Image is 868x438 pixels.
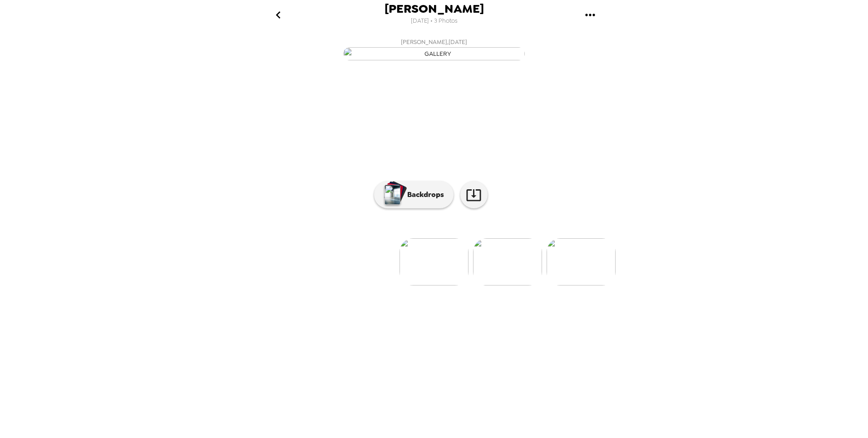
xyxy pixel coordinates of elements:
[547,238,616,285] img: gallery
[385,3,484,15] span: [PERSON_NAME]
[343,47,525,60] img: gallery
[399,238,469,285] img: gallery
[252,34,616,63] button: [PERSON_NAME],[DATE]
[374,181,454,208] button: Backdrops
[411,15,458,27] span: [DATE] • 3 Photos
[401,37,467,47] span: [PERSON_NAME] , [DATE]
[473,238,542,285] img: gallery
[403,189,444,200] p: Backdrops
